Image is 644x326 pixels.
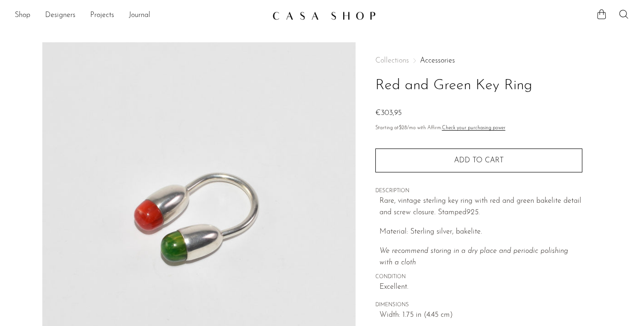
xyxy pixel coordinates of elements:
[466,209,480,216] em: 925.
[90,10,114,22] a: Projects
[375,149,582,172] button: Add to cart
[375,187,582,195] span: DESCRIPTION
[375,57,409,64] span: Collections
[379,226,582,238] p: Material: Sterling silver, bakelite.
[379,247,568,267] i: We recommend storing in a dry place and periodic polishing with a cloth
[375,124,582,132] p: Starting at /mo with Affirm.
[15,8,265,23] ul: NEW HEADER MENU
[454,157,504,164] span: Add to cart
[15,10,30,22] a: Shop
[399,126,407,131] span: $28
[375,109,402,117] span: €303,95
[45,10,75,22] a: Designers
[129,10,150,22] a: Journal
[15,8,265,23] nav: Desktop navigation
[375,74,582,97] h1: Red and Green Key Ring
[379,195,582,219] p: Rare, vintage sterling key ring with red and green bakelite detail and screw closure. Stamped
[375,57,582,64] nav: Breadcrumbs
[420,57,455,64] a: Accessories
[379,309,582,321] span: Width: 1.75 in (4.45 cm)
[375,301,582,309] span: DIMENSIONS
[375,273,582,281] span: CONDITION
[379,281,582,293] span: Excellent.
[442,126,506,131] a: Check your purchasing power - Learn more about Affirm Financing (opens in modal)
